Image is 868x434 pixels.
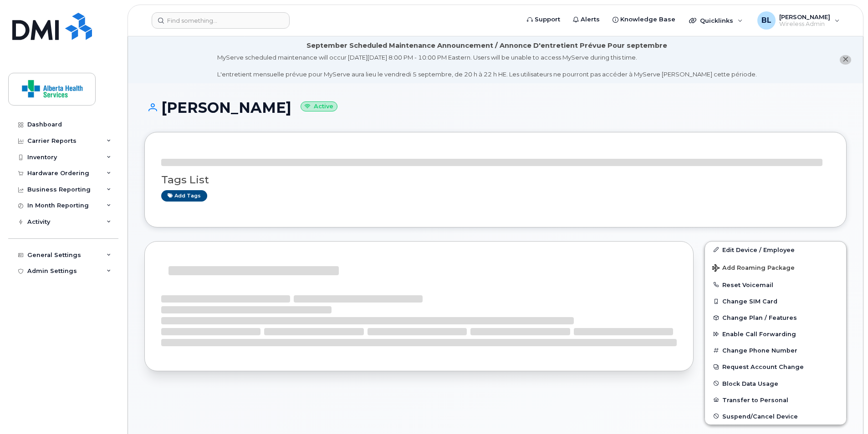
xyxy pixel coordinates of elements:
h3: Tags List [161,174,830,186]
span: Enable Call Forwarding [722,331,796,338]
small: Active [301,101,337,112]
button: Change Plan / Features [705,309,846,326]
button: Block Data Usage [705,375,846,392]
button: Change SIM Card [705,293,846,309]
h1: [PERSON_NAME] [144,100,847,116]
button: close notification [840,55,851,65]
button: Reset Voicemail [705,277,846,293]
button: Add Roaming Package [705,258,846,277]
span: Change Plan / Features [722,314,797,321]
button: Transfer to Personal [705,392,846,408]
button: Request Account Change [705,358,846,375]
button: Change Phone Number [705,342,846,358]
span: Suspend/Cancel Device [722,413,798,419]
a: Edit Device / Employee [705,242,846,258]
button: Suspend/Cancel Device [705,408,846,424]
div: MyServe scheduled maintenance will occur [DATE][DATE] 8:00 PM - 10:00 PM Eastern. Users will be u... [217,53,757,79]
div: September Scheduled Maintenance Announcement / Annonce D'entretient Prévue Pour septembre [306,41,667,50]
button: Enable Call Forwarding [705,326,846,342]
span: Add Roaming Package [712,264,795,273]
a: Add tags [161,190,207,202]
